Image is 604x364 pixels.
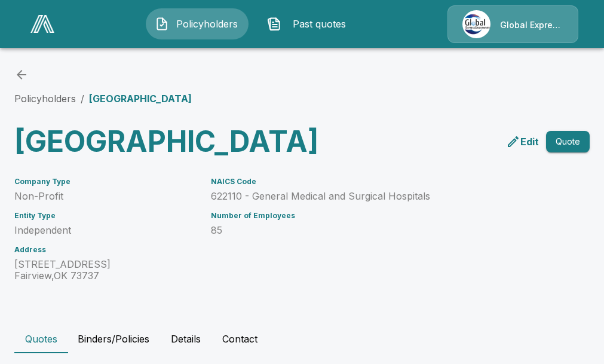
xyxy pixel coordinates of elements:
[81,91,84,106] li: /
[14,68,29,82] a: back
[68,325,159,353] button: Binders/Policies
[174,17,240,31] span: Policyholders
[546,131,590,153] button: Quote
[14,93,76,105] a: Policyholders
[14,91,192,106] nav: breadcrumb
[159,325,213,353] button: Details
[213,325,267,353] button: Contact
[211,212,492,220] h6: Number of Employees
[520,134,539,149] p: Edit
[14,225,197,236] p: Independent
[211,178,492,186] h6: NAICS Code
[14,191,197,202] p: Non-Profit
[146,8,249,39] button: Policyholders IconPolicyholders
[30,15,54,33] img: AA Logo
[14,325,590,353] div: policyholder tabs
[155,17,169,31] img: Policyholders Icon
[211,225,492,236] p: 85
[14,212,197,220] h6: Entity Type
[89,91,192,106] p: [GEOGRAPHIC_DATA]
[14,259,197,282] p: [STREET_ADDRESS] Fairview , OK 73737
[14,178,197,186] h6: Company Type
[211,191,492,202] p: 622110 - General Medical and Surgical Hospitals
[258,8,361,39] button: Past quotes IconPast quotes
[14,246,197,254] h6: Address
[14,325,68,353] button: Quotes
[267,17,281,31] img: Past quotes Icon
[286,17,352,31] span: Past quotes
[14,125,298,158] h3: [GEOGRAPHIC_DATA]
[504,132,541,151] a: edit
